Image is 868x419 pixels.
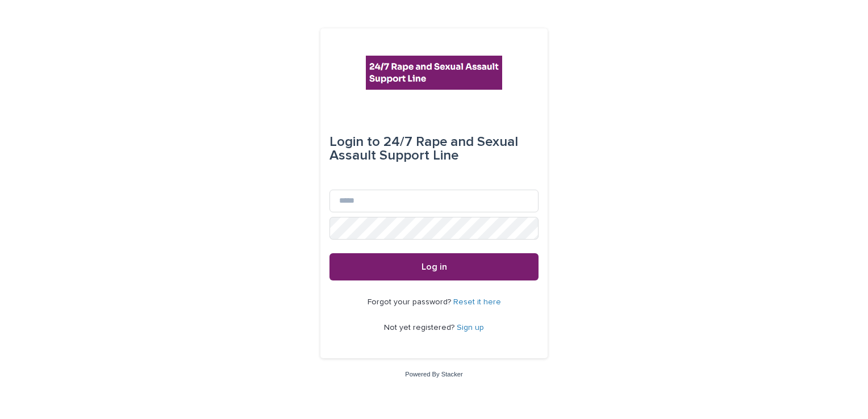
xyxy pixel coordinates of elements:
[368,298,453,306] span: Forgot your password?
[384,324,457,332] span: Not yet registered?
[329,253,539,280] button: Log in
[329,126,539,171] div: 24/7 Rape and Sexual Assault Support Line
[366,56,502,90] img: rhQMoQhaT3yELyF149Cw
[405,371,462,378] a: Powered By Stacker
[422,262,447,271] span: Log in
[457,324,484,332] a: Sign up
[453,298,501,306] a: Reset it here
[329,135,380,149] span: Login to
